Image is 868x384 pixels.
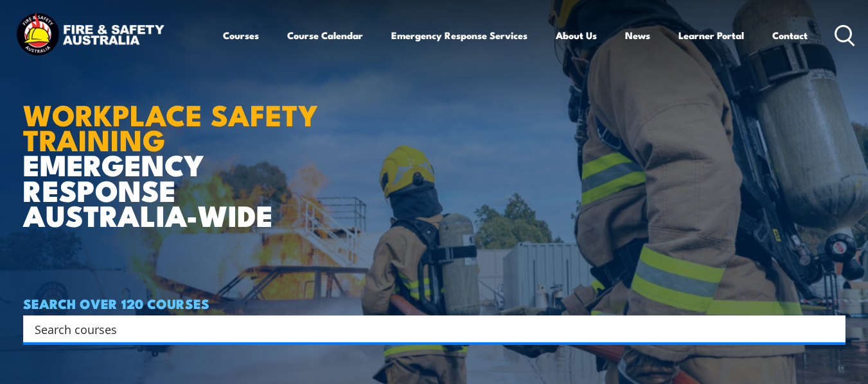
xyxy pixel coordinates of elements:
[23,69,337,227] h1: EMERGENCY RESPONSE AUSTRALIA-WIDE
[37,320,820,338] form: Search form
[678,20,744,51] a: Learner Portal
[772,20,808,51] a: Contact
[625,20,650,51] a: News
[823,320,841,338] button: Search magnifier button
[223,20,259,51] a: Courses
[23,92,318,161] strong: WORKPLACE SAFETY TRAINING
[35,319,817,338] input: Search input
[556,20,597,51] a: About Us
[287,20,363,51] a: Course Calendar
[391,20,527,51] a: Emergency Response Services
[23,296,846,310] h4: SEARCH OVER 120 COURSES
